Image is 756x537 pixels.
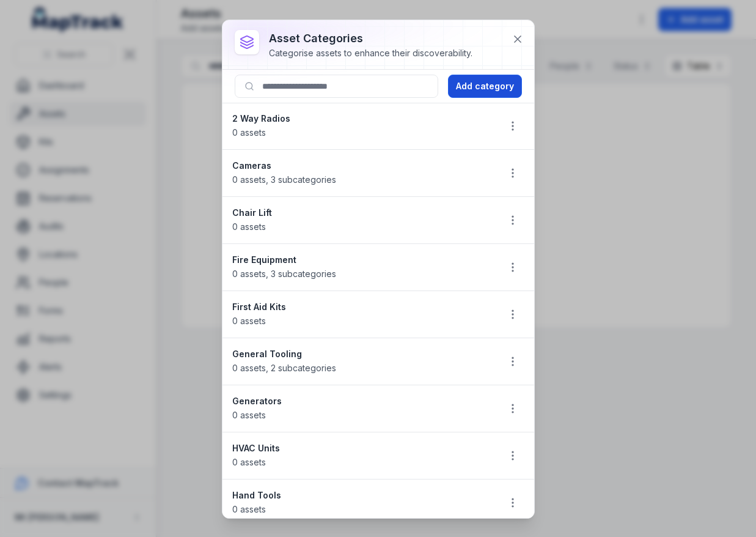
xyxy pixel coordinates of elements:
span: 0 assets , 3 subcategories [232,174,336,185]
span: 0 assets [232,457,266,467]
span: 0 assets [232,221,266,232]
h3: asset categories [269,30,472,47]
strong: Generators [232,395,489,407]
span: 0 assets [232,504,266,514]
strong: Hand Tools [232,489,489,502]
span: 0 assets , 2 subcategories [232,363,336,373]
span: 0 assets [232,316,266,326]
strong: Fire Equipment [232,254,489,266]
span: 0 assets [232,127,266,138]
strong: First Aid Kits [232,301,489,313]
span: 0 assets [232,410,266,420]
strong: HVAC Units [232,442,489,454]
strong: General Tooling [232,348,489,360]
div: Categorise assets to enhance their discoverability. [269,47,472,59]
strong: Chair Lift [232,207,489,219]
button: Add category [448,75,522,98]
strong: Cameras [232,160,489,172]
span: 0 assets , 3 subcategories [232,268,336,279]
strong: 2 Way Radios [232,113,489,125]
